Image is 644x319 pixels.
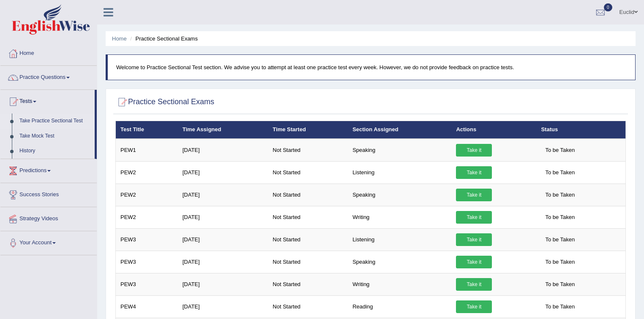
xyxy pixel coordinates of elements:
[456,144,492,157] a: Take it
[268,139,348,162] td: Not Started
[0,231,97,252] a: Your Account
[348,206,451,228] td: Writing
[541,144,579,157] span: To be Taken
[16,114,95,129] a: Take Practice Sectional Test
[268,228,348,251] td: Not Started
[348,121,451,139] th: Section Assigned
[116,184,178,206] td: PEW2
[541,211,579,224] span: To be Taken
[456,278,492,291] a: Take it
[16,143,95,159] a: History
[178,161,268,184] td: [DATE]
[116,161,178,184] td: PEW2
[128,35,198,43] li: Practice Sectional Exams
[541,278,579,291] span: To be Taken
[116,206,178,228] td: PEW2
[541,256,579,268] span: To be Taken
[0,42,97,63] a: Home
[541,189,579,201] span: To be Taken
[456,233,492,246] a: Take it
[178,184,268,206] td: [DATE]
[0,90,95,111] a: Tests
[604,3,612,11] span: 0
[348,139,451,162] td: Speaking
[178,139,268,162] td: [DATE]
[268,206,348,228] td: Not Started
[541,300,579,313] span: To be Taken
[116,273,178,295] td: PEW3
[112,35,127,42] a: Home
[348,273,451,295] td: Writing
[0,207,97,228] a: Strategy Videos
[116,295,178,318] td: PEW4
[348,295,451,318] td: Reading
[456,300,492,313] a: Take it
[268,251,348,273] td: Not Started
[541,166,579,179] span: To be Taken
[0,159,97,180] a: Predictions
[348,184,451,206] td: Speaking
[178,251,268,273] td: [DATE]
[0,183,97,204] a: Success Stories
[16,129,95,144] a: Take Mock Test
[456,189,492,201] a: Take it
[456,256,492,268] a: Take it
[456,166,492,179] a: Take it
[268,273,348,295] td: Not Started
[268,161,348,184] td: Not Started
[178,295,268,318] td: [DATE]
[456,211,492,224] a: Take it
[0,66,97,87] a: Practice Questions
[116,139,178,162] td: PEW1
[178,121,268,139] th: Time Assigned
[536,121,625,139] th: Status
[178,228,268,251] td: [DATE]
[348,251,451,273] td: Speaking
[115,96,214,108] h2: Practice Sectional Exams
[451,121,536,139] th: Actions
[541,233,579,246] span: To be Taken
[178,206,268,228] td: [DATE]
[268,184,348,206] td: Not Started
[268,295,348,318] td: Not Started
[348,161,451,184] td: Listening
[116,121,178,139] th: Test Title
[268,121,348,139] th: Time Started
[348,228,451,251] td: Listening
[116,228,178,251] td: PEW3
[116,251,178,273] td: PEW3
[178,273,268,295] td: [DATE]
[116,63,627,71] p: Welcome to Practice Sectional Test section. We advise you to attempt at least one practice test e...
